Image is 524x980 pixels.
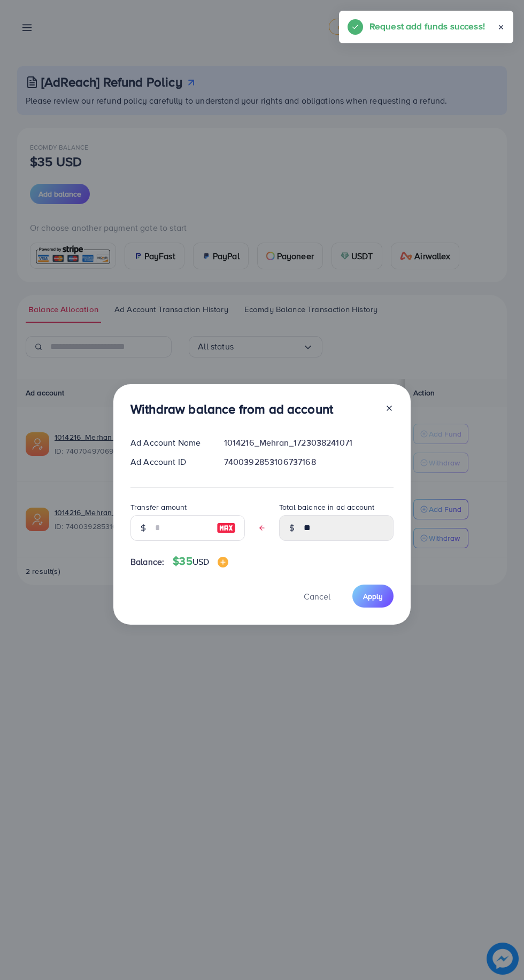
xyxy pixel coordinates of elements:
[173,555,228,568] h4: $35
[290,585,344,608] button: Cancel
[130,401,333,417] h3: Withdraw balance from ad account
[363,591,383,602] span: Apply
[304,590,330,602] span: Cancel
[218,557,228,567] img: image
[130,556,164,568] span: Balance:
[215,437,402,449] div: 1014216_Mehran_1723038241071
[217,522,236,534] img: image
[122,437,215,449] div: Ad Account Name
[130,502,187,512] label: Transfer amount
[369,19,485,33] h5: Request add funds success!
[215,456,402,468] div: 7400392853106737168
[352,585,394,608] button: Apply
[279,502,374,512] label: Total balance in ad account
[192,556,209,567] span: USD
[122,456,215,468] div: Ad Account ID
